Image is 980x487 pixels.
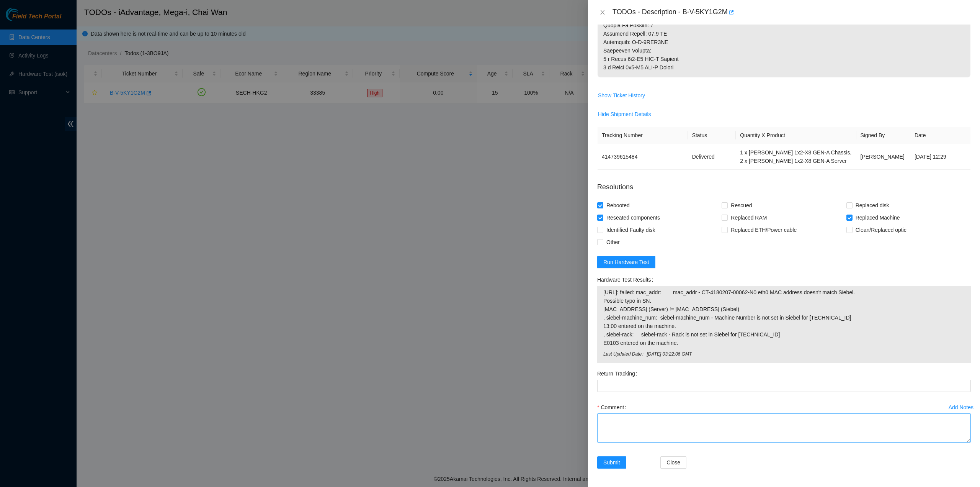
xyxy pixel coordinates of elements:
td: Delivered [688,144,736,170]
input: Return Tracking [597,380,971,392]
th: Status [688,127,736,144]
span: Show Ticket History [598,91,645,100]
td: [PERSON_NAME] [856,144,910,170]
span: Identified Faulty disk [603,224,658,236]
button: Show Ticket History [598,89,645,102]
label: Comment [597,401,629,413]
td: 414739615484 [598,144,688,170]
textarea: Comment [597,413,971,443]
span: [DATE] 03:22:06 GMT [647,351,965,358]
span: Submit [603,458,620,467]
span: Clean/Replaced optic [853,224,910,236]
span: Rescued [728,199,755,212]
td: [DATE] 12:29 [910,144,970,170]
span: Run Hardware Test [603,258,649,266]
button: Run Hardware Test [597,256,655,268]
button: Close [597,9,608,16]
span: close [599,9,606,15]
button: Hide Shipment Details [598,108,652,120]
span: [URL]: failed: mac_addr: mac_addr - CT-4180207-00062-N0 eth0 MAC address doesn't match Siebel. Po... [603,288,965,347]
span: Rebooted [603,199,633,212]
th: Date [910,127,970,144]
td: 1 x [PERSON_NAME] 1x2-X8 GEN-A Chassis, 2 x [PERSON_NAME] 1x2-X8 GEN-A Server [736,144,856,170]
th: Tracking Number [598,127,688,144]
button: Add Notes [948,401,974,413]
label: Return Tracking [597,367,640,380]
th: Quantity X Product [736,127,856,144]
th: Signed By [856,127,910,144]
button: Close [660,456,686,469]
div: TODOs - Description - B-V-5KY1G2M [612,6,971,18]
span: Reseated components [603,212,663,224]
span: Last Updated Date [603,351,647,358]
div: Add Notes [949,405,973,410]
span: Replaced Machine [853,212,903,224]
span: Other [603,236,623,248]
span: Close [666,458,680,467]
span: Replaced disk [853,199,892,212]
span: Replaced ETH/Power cable [728,224,800,236]
label: Hardware Test Results [597,274,656,286]
span: Replaced RAM [728,212,770,224]
button: Submit [597,456,626,469]
p: Resolutions [597,176,971,192]
span: Hide Shipment Details [598,110,651,118]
